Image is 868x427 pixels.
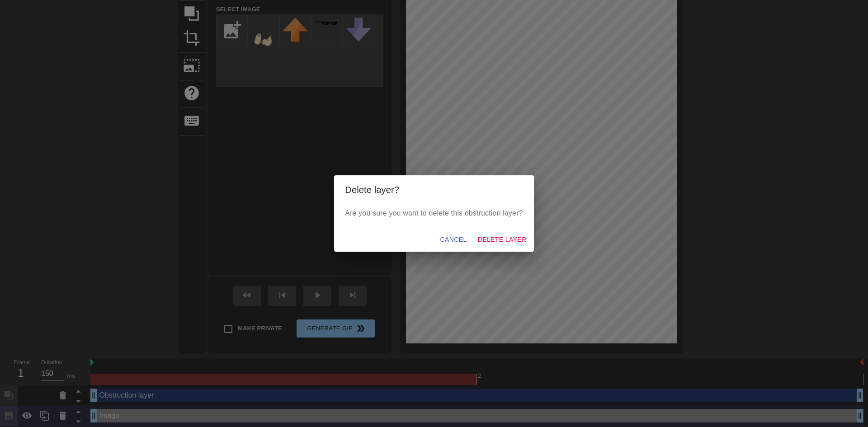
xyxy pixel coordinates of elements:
[436,231,470,248] button: Cancel
[345,183,523,197] h2: Delete layer?
[478,234,527,245] span: Delete Layer
[440,234,467,245] span: Cancel
[345,208,523,219] p: Are you sure you want to delete this obstruction layer?
[474,231,530,248] button: Delete Layer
